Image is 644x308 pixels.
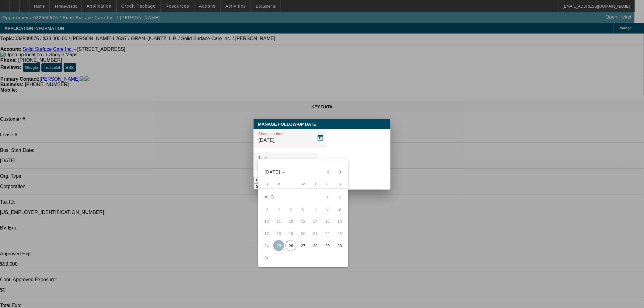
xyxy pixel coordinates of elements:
span: 18 [273,228,284,239]
span: 14 [310,216,321,227]
button: August 26, 2025 [285,240,297,252]
button: August 4, 2025 [273,203,285,215]
span: 13 [298,216,309,227]
span: M [278,182,280,186]
span: 29 [322,240,333,251]
span: [DATE] [265,170,281,174]
span: 8 [322,204,333,215]
button: August 2, 2025 [334,191,346,203]
span: 17 [261,228,272,239]
button: August 20, 2025 [297,227,309,240]
td: AUG [261,191,321,203]
button: August 3, 2025 [261,203,273,215]
button: August 19, 2025 [285,227,297,240]
span: 5 [285,204,296,215]
span: W [302,182,305,186]
button: August 12, 2025 [285,215,297,227]
span: 19 [285,228,296,239]
span: S [339,182,341,186]
span: T [290,182,292,186]
button: August 1, 2025 [321,191,334,203]
button: August 27, 2025 [297,240,309,252]
span: 7 [310,204,321,215]
span: S [266,182,268,186]
span: 12 [285,216,296,227]
button: August 10, 2025 [261,215,273,227]
button: Next month [334,166,347,178]
span: 31 [261,252,272,263]
button: August 30, 2025 [334,240,346,252]
button: August 25, 2025 [273,240,285,252]
button: August 22, 2025 [321,227,334,240]
button: August 18, 2025 [273,227,285,240]
span: 2 [334,191,345,202]
span: 26 [285,240,296,251]
button: August 24, 2025 [261,240,273,252]
button: August 17, 2025 [261,227,273,240]
button: August 28, 2025 [309,240,321,252]
span: 30 [334,240,345,251]
button: August 13, 2025 [297,215,309,227]
span: 27 [298,240,309,251]
span: 23 [334,228,345,239]
span: 25 [273,240,284,251]
span: 21 [310,228,321,239]
span: 22 [322,228,333,239]
button: August 11, 2025 [273,215,285,227]
button: August 7, 2025 [309,203,321,215]
span: 9 [334,204,345,215]
span: 11 [273,216,284,227]
button: August 6, 2025 [297,203,309,215]
span: F [327,182,329,186]
span: 1 [322,191,333,202]
button: August 21, 2025 [309,227,321,240]
span: 6 [298,204,309,215]
button: August 5, 2025 [285,203,297,215]
button: Choose month and year [262,166,288,177]
button: August 14, 2025 [309,215,321,227]
button: August 16, 2025 [334,215,346,227]
button: August 8, 2025 [321,203,334,215]
span: 3 [261,204,272,215]
span: 15 [322,216,333,227]
button: August 29, 2025 [321,240,334,252]
span: 4 [273,204,284,215]
span: 24 [261,240,272,251]
button: August 9, 2025 [334,203,346,215]
span: 28 [310,240,321,251]
span: T [314,182,317,186]
span: 10 [261,216,272,227]
button: August 31, 2025 [261,252,273,264]
button: August 15, 2025 [321,215,334,227]
span: 16 [334,216,345,227]
button: August 23, 2025 [334,227,346,240]
span: 20 [298,228,309,239]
